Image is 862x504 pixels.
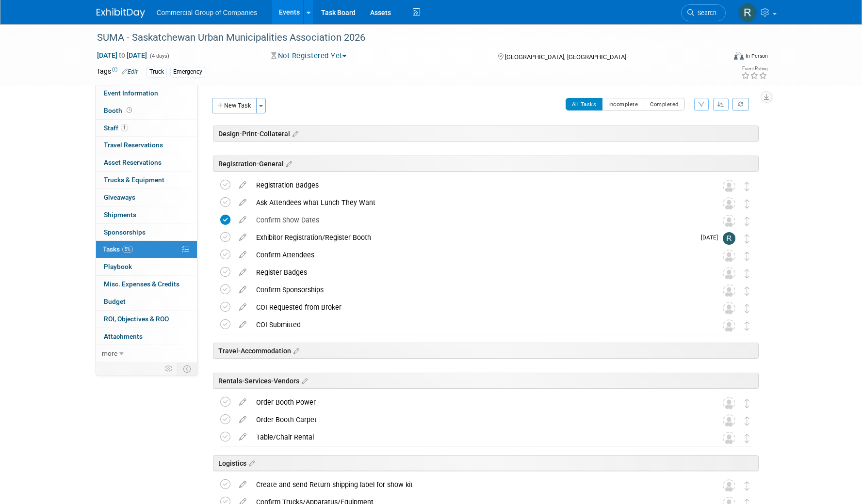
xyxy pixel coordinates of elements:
[96,258,197,275] a: Playbook
[723,479,735,492] img: Unassigned
[104,315,169,323] span: ROI, Objectives & ROO
[157,9,258,16] span: Commercial Group of Companies
[723,232,735,245] img: Rod Leland
[723,319,735,332] img: Unassigned
[104,176,164,184] span: Trucks & Equipment
[745,269,749,278] i: Move task
[234,480,251,489] a: edit
[723,267,735,280] img: Unassigned
[96,293,197,310] a: Budget
[251,264,703,281] div: Register Badges
[251,394,703,410] div: Order Booth Power
[96,154,197,171] a: Asset Reservations
[96,328,197,345] a: Attachments
[723,414,735,427] img: Unassigned
[745,182,749,191] i: Move task
[104,211,136,219] span: Shipments
[723,180,735,192] img: Unassigned
[234,285,251,294] a: edit
[251,299,703,315] div: COI Requested from Broker
[668,50,768,65] div: Event Format
[104,228,146,236] span: Sponsorships
[745,321,749,331] i: Move task
[103,245,133,253] span: Tasks
[566,98,603,110] button: All Tasks
[102,349,117,357] span: more
[104,158,162,166] span: Asset Reservations
[234,398,251,407] a: edit
[234,415,251,424] a: edit
[96,189,197,206] a: Giveaways
[234,268,251,277] a: edit
[745,52,768,60] div: In-Person
[745,399,749,408] i: Move task
[104,193,135,201] span: Giveaways
[96,276,197,293] a: Misc. Expenses & Credits
[745,304,749,313] i: Move task
[234,433,251,441] a: edit
[97,51,147,60] span: [DATE] [DATE]
[745,252,749,261] i: Move task
[745,434,749,443] i: Move task
[251,229,695,246] div: Exhibitor Registration/Register Booth
[96,137,197,154] a: Travel Reservations
[234,198,251,207] a: edit
[745,416,749,425] i: Move task
[104,280,179,288] span: Misc. Expenses & Credits
[213,126,759,142] div: Design-Print-Collateral
[97,66,138,78] td: Tags
[284,158,292,168] a: Edit sections
[681,4,726,21] a: Search
[146,67,167,77] div: Truck
[505,53,626,61] span: [GEOGRAPHIC_DATA], [GEOGRAPHIC_DATA]
[96,241,197,258] a: Tasks5%
[104,298,126,305] span: Budget
[745,234,749,243] i: Move task
[104,89,158,97] span: Event Information
[723,284,735,297] img: Unassigned
[251,282,703,298] div: Confirm Sponsorships
[104,124,128,132] span: Staff
[644,98,685,110] button: Completed
[213,373,759,389] div: Rentals-Services-Vendors
[251,429,703,445] div: Table/Chair Rental
[741,66,767,71] div: Event Rating
[251,177,703,193] div: Registration Badges
[723,250,735,262] img: Unassigned
[122,68,138,75] a: Edit
[246,458,255,468] a: Edit sections
[96,172,197,189] a: Trucks & Equipment
[121,124,128,131] span: 1
[234,216,251,224] a: edit
[234,320,251,329] a: edit
[177,362,197,375] td: Toggle Event Tabs
[268,51,350,61] button: Not Registered Yet
[96,120,197,137] a: Staff1
[97,8,145,18] img: ExhibitDay
[251,247,703,263] div: Confirm Attendees
[96,345,197,362] a: more
[122,246,133,253] span: 5%
[602,98,644,110] button: Incomplete
[213,455,759,471] div: Logistics
[125,107,134,114] span: Booth not reserved yet
[234,233,251,242] a: edit
[96,206,197,223] a: Shipments
[149,53,169,59] span: (4 days)
[234,251,251,259] a: edit
[723,215,735,227] img: Unassigned
[104,107,134,114] span: Booth
[694,9,716,16] span: Search
[251,194,703,211] div: Ask Attendees what Lunch They Want
[212,98,257,113] button: New Task
[745,199,749,208] i: Move task
[723,197,735,210] img: Unassigned
[738,3,757,22] img: Rod Leland
[251,476,703,493] div: Create and send Return shipping label for show kit
[723,432,735,444] img: Unassigned
[234,181,251,189] a: edit
[117,51,127,59] span: to
[701,234,723,241] span: [DATE]
[96,85,197,102] a: Event Information
[170,67,205,77] div: Emergency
